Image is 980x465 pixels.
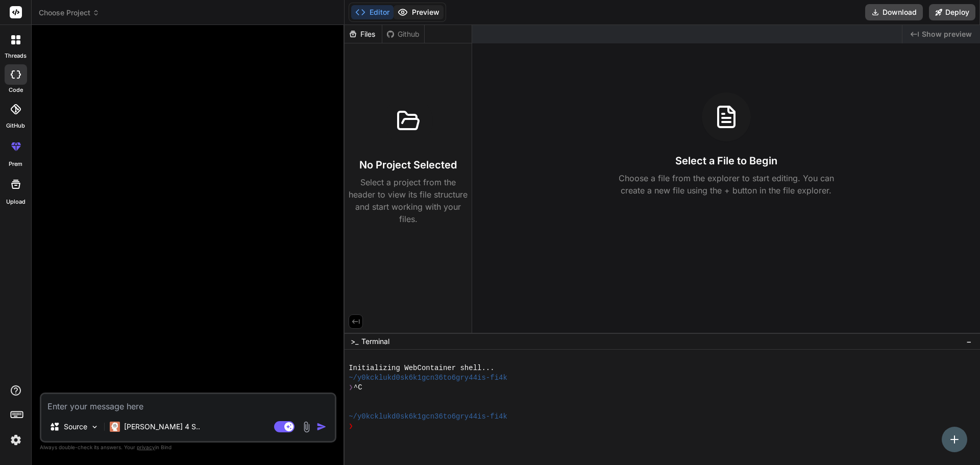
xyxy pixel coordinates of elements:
span: ❯ [349,422,354,431]
button: Deploy [929,4,975,20]
span: Initializing WebContainer shell... [349,363,495,373]
div: Github [382,29,424,39]
img: Claude 4 Sonnet [110,422,120,432]
p: Source [64,422,87,432]
p: Choose a file from the explorer to start editing. You can create a new file using the + button in... [612,172,841,197]
span: ~/y0kcklukd0sk6k1gcn36to6gry44is-fi4k [349,412,507,422]
label: GitHub [6,121,25,130]
button: Editor [351,5,394,19]
img: settings [7,431,24,449]
button: Download [865,4,923,20]
button: Preview [394,5,444,19]
img: Pick Models [90,423,99,431]
h3: No Project Selected [359,158,457,172]
img: icon [316,422,327,432]
span: Choose Project [39,8,100,18]
span: >_ [351,336,358,347]
span: Show preview [922,29,972,39]
label: code [9,86,23,94]
div: Files [345,29,382,39]
label: prem [9,160,22,168]
span: ~/y0kcklukd0sk6k1gcn36to6gry44is-fi4k [349,373,507,383]
button: − [964,333,974,350]
label: threads [5,52,27,60]
span: ❯ [349,383,354,393]
img: attachment [301,421,312,433]
span: privacy [137,444,155,450]
p: [PERSON_NAME] 4 S.. [124,422,200,432]
span: − [966,336,972,347]
p: Select a project from the header to view its file structure and start working with your files. [349,176,468,225]
span: ^C [354,383,362,393]
h3: Select a File to Begin [675,154,777,168]
p: Always double-check its answers. Your in Bind [40,443,336,452]
span: Terminal [361,336,389,347]
label: Upload [6,198,26,206]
